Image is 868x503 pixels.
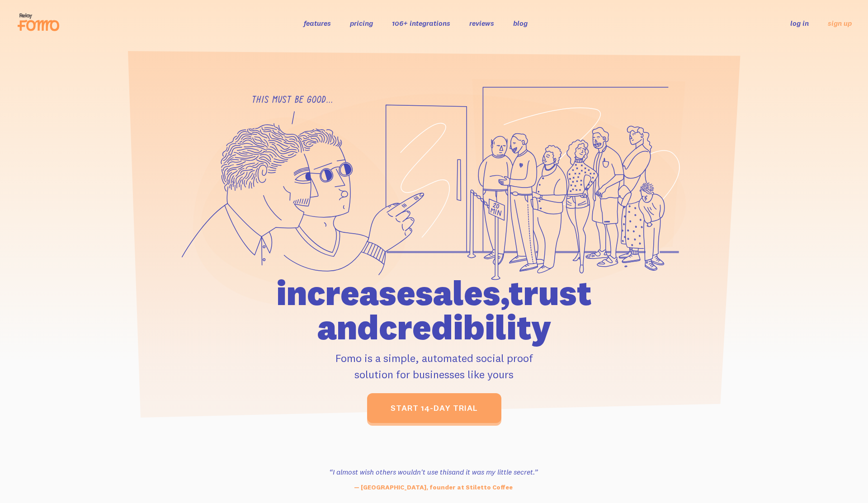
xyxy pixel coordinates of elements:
a: reviews [469,19,494,28]
p: — [GEOGRAPHIC_DATA], founder at Stiletto Coffee [310,483,557,492]
h1: increase sales, trust and credibility [225,276,643,344]
a: pricing [350,19,373,28]
a: log in [790,19,809,28]
a: start 14-day trial [367,393,501,423]
a: features [304,19,331,28]
h3: “I almost wish others wouldn't use this and it was my little secret.” [310,466,557,477]
a: blog [513,19,528,28]
p: Fomo is a simple, automated social proof solution for businesses like yours [225,350,643,382]
a: 106+ integrations [392,19,450,28]
a: sign up [828,19,852,28]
